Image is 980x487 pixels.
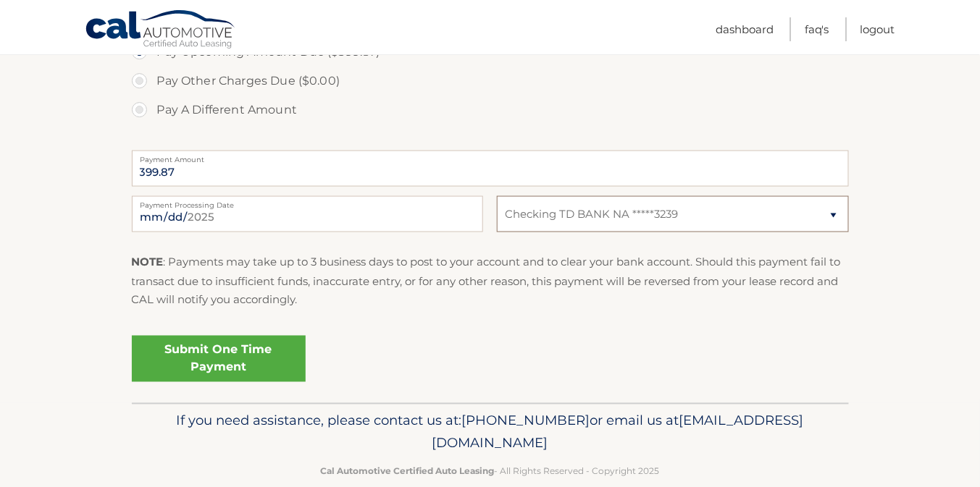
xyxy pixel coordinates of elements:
[141,464,839,479] p: - All Rights Reserved - Copyright 2025
[132,336,306,382] a: Submit One Time Payment
[132,151,849,162] label: Payment Amount
[462,412,590,429] span: [PHONE_NUMBER]
[805,17,829,41] a: FAQ's
[716,17,774,41] a: Dashboard
[132,196,483,232] input: Payment Date
[132,196,483,208] label: Payment Processing Date
[132,253,849,310] p: : Payments may take up to 3 business days to post to your account and to clear your bank account....
[141,410,839,456] p: If you need assistance, please contact us at: or email us at
[860,17,895,41] a: Logout
[132,255,164,268] strong: NOTE
[132,96,849,124] label: Pay A Different Amount
[132,151,849,187] input: Payment Amount
[85,9,237,51] a: Cal Automotive
[321,466,495,477] strong: Cal Automotive Certified Auto Leasing
[132,67,849,96] label: Pay Other Charges Due ($0.00)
